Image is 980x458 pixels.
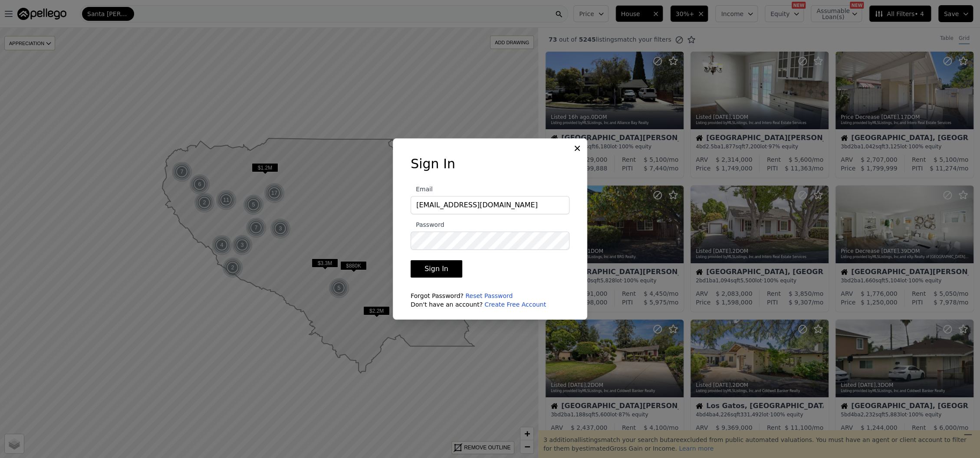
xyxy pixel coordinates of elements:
input: Email [411,196,569,214]
a: Create Free Account [484,301,546,308]
button: Sign In [411,260,462,278]
input: Password [411,232,569,250]
h3: Sign In [411,156,569,172]
span: Password [411,221,444,228]
div: Forgot Password? Don't have an account? [411,291,569,309]
span: Email [411,186,433,193]
a: Reset Password [465,292,513,299]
